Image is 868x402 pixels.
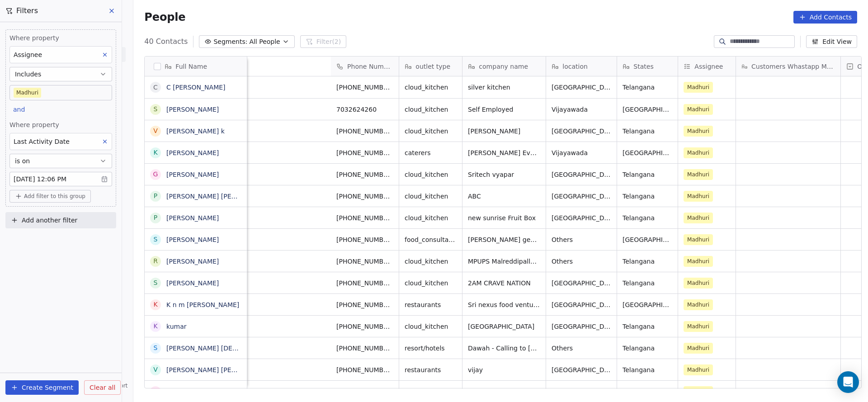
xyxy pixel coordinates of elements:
[793,11,857,24] button: Add Contacts
[249,37,280,47] span: All People
[623,344,672,353] span: Telangana
[468,322,540,331] span: [GEOGRAPHIC_DATA]
[154,322,158,331] div: k
[405,83,457,92] span: cloud_kitchen
[684,386,713,397] span: Madhuri
[144,36,188,47] span: 40 Contacts
[145,57,247,76] div: Full Name
[552,127,611,136] span: [GEOGRAPHIC_DATA]
[552,344,611,353] span: Others
[405,279,457,288] span: cloud_kitchen
[154,300,158,309] div: K
[166,388,187,395] a: Harish
[166,323,187,330] a: kumar
[468,344,540,353] span: Dawah - Calling to [DEMOGRAPHIC_DATA]
[684,343,713,354] span: Madhuri
[468,300,540,309] span: Sri nexus food ventures pvt ltd
[336,148,393,157] span: [PHONE_NUMBER]
[468,170,540,179] span: Sritech vyapar
[336,83,393,92] span: [PHONE_NUMBER]
[468,365,540,374] span: vijay
[684,321,713,332] span: Madhuri
[154,126,158,136] div: v
[336,170,393,179] span: [PHONE_NUMBER]
[694,62,723,71] span: Assignee
[336,235,393,244] span: [PHONE_NUMBER]
[623,300,672,309] span: [GEOGRAPHIC_DATA]
[405,365,457,374] span: restaurants
[166,345,293,352] a: [PERSON_NAME] [DEMOGRAPHIC_DATA]
[678,57,736,76] div: Assignee
[468,192,540,201] span: ABC
[153,387,158,396] div: H
[684,147,713,158] span: Madhuri
[623,235,672,244] span: [GEOGRAPHIC_DATA]
[684,256,713,267] span: Madhuri
[552,279,611,288] span: [GEOGRAPHIC_DATA]
[405,192,457,201] span: cloud_kitchen
[468,213,540,222] span: new sunrise Fruit Box
[546,57,617,76] div: location
[336,105,393,114] span: 7032624260
[468,83,540,92] span: silver kitchen
[552,213,611,222] span: [GEOGRAPHIC_DATA]
[336,279,393,288] span: [PHONE_NUMBER]
[166,279,219,287] a: [PERSON_NAME]
[684,191,713,202] span: Madhuri
[405,257,457,266] span: cloud_kitchen
[684,299,713,310] span: Madhuri
[166,214,219,222] a: [PERSON_NAME]
[153,83,158,92] div: C
[462,57,546,76] div: company name
[213,37,247,47] span: Segments:
[175,62,207,71] span: Full Name
[166,193,274,200] a: [PERSON_NAME] [PERSON_NAME]
[405,387,457,396] span: cloud_kitchen
[684,104,713,115] span: Madhuri
[336,192,393,201] span: [PHONE_NUMBER]
[166,301,239,308] a: K n m [PERSON_NAME]
[336,300,393,309] span: [PHONE_NUMBER]
[552,235,611,244] span: Others
[300,35,347,48] button: Filter(2)
[552,322,611,331] span: [GEOGRAPHIC_DATA]
[405,105,457,114] span: cloud_kitchen
[623,365,672,374] span: Telangana
[623,127,672,136] span: Telangana
[166,236,219,243] a: [PERSON_NAME]
[623,387,672,396] span: Telangana
[562,62,588,71] span: location
[684,278,713,288] span: Madhuri
[623,279,672,288] span: Telangana
[336,344,393,353] span: [PHONE_NUMBER]
[399,57,462,76] div: outlet type
[331,57,399,76] div: Phone Number
[144,10,185,24] span: People
[336,257,393,266] span: [PHONE_NUMBER]
[468,279,540,288] span: 2AM CRAVE NATION
[336,365,393,374] span: [PHONE_NUMBER]
[468,387,540,396] span: The [PERSON_NAME] store
[415,62,450,71] span: outlet type
[166,171,219,178] a: [PERSON_NAME]
[166,258,219,265] a: [PERSON_NAME]
[154,365,158,374] div: V
[623,257,672,266] span: Telangana
[468,127,540,136] span: [PERSON_NAME]
[166,149,219,156] a: [PERSON_NAME]
[153,256,158,266] div: R
[623,170,672,179] span: Telangana
[405,148,457,157] span: caterers
[468,148,540,157] span: [PERSON_NAME] Events cooking & Caterers
[633,62,653,71] span: States
[617,57,678,76] div: States
[154,148,158,157] div: k
[623,83,672,92] span: Telangana
[684,82,713,93] span: Madhuri
[684,234,713,245] span: Madhuri
[552,105,611,114] span: Vijayawada
[736,57,840,76] div: Customers Whastapp Message
[405,344,457,353] span: resort/hotels
[684,213,713,223] span: Madhuri
[468,235,540,244] span: [PERSON_NAME] genaralstore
